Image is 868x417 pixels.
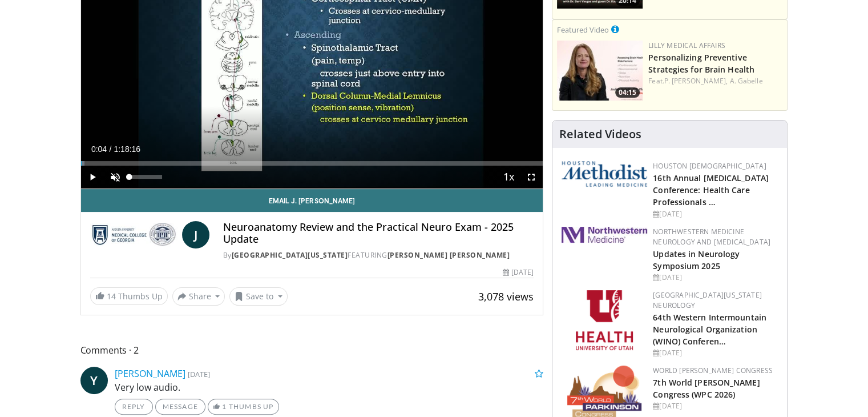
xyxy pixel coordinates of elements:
[222,402,227,411] span: 1
[653,377,760,400] a: 7th World [PERSON_NAME] Congress (WPC 2026)
[557,41,643,101] a: 04:15
[653,161,766,171] a: Houston [DEMOGRAPHIC_DATA]
[653,227,770,247] a: Northwestern Medicine Neurology and [MEDICAL_DATA]
[81,161,543,166] div: Progress Bar
[615,87,640,98] span: 04:15
[653,173,769,207] a: 16th Annual [MEDICAL_DATA] Conference: Health Care Professionals …
[188,369,210,379] small: [DATE]
[478,290,534,303] span: 3,078 views
[648,52,754,75] a: Personalizing Preventive Strategies for Brain Health
[653,209,778,219] div: [DATE]
[497,166,520,189] button: Playback Rate
[729,76,762,86] a: A. Gabelle
[653,290,762,310] a: [GEOGRAPHIC_DATA][US_STATE] Neurology
[80,343,544,358] span: Comments 2
[229,287,288,306] button: Save to
[653,401,778,411] div: [DATE]
[664,76,728,86] a: P. [PERSON_NAME],
[653,248,740,271] a: Updates in Neurology Symposium 2025
[557,41,643,101] img: c3be7821-a0a3-4187-927a-3bb177bd76b4.png.150x105_q85_crop-smart_upscale.jpg
[223,221,534,246] h4: Neuroanatomy Review and the Practical Neuro Exam - 2025 Update
[648,76,782,86] div: Feat.
[223,250,534,260] div: By FEATURING
[172,287,225,306] button: Share
[562,161,647,187] img: 5e4488cc-e109-4a4e-9fd9-73bb9237ee91.png.150x105_q85_autocrop_double_scale_upscale_version-0.2.png
[90,287,168,305] a: 14 Thumbs Up
[503,267,534,278] div: [DATE]
[130,175,162,179] div: Volume Level
[107,291,116,302] span: 14
[90,221,177,248] img: Medical College of Georgia - Augusta University
[387,250,510,260] a: [PERSON_NAME] [PERSON_NAME]
[557,25,609,35] small: Featured Video
[648,41,725,50] a: Lilly Medical Affairs
[81,189,543,212] a: Email J. [PERSON_NAME]
[520,166,543,189] button: Fullscreen
[115,380,544,394] p: Very low audio.
[562,227,647,243] img: 2a462fb6-9365-492a-ac79-3166a6f924d8.png.150x105_q85_autocrop_double_scale_upscale_version-0.2.jpg
[110,145,112,154] span: /
[576,290,633,350] img: f6362829-b0a3-407d-a044-59546adfd345.png.150x105_q85_autocrop_double_scale_upscale_version-0.2.png
[80,367,108,394] a: Y
[115,399,153,415] a: Reply
[155,399,205,415] a: Message
[81,166,104,189] button: Play
[232,250,348,260] a: [GEOGRAPHIC_DATA][US_STATE]
[653,366,773,375] a: World [PERSON_NAME] Congress
[91,145,107,154] span: 0:04
[208,399,279,415] a: 1 Thumbs Up
[114,145,140,154] span: 1:18:16
[182,221,209,248] a: J
[104,166,127,189] button: Unmute
[653,272,778,283] div: [DATE]
[115,367,185,380] a: [PERSON_NAME]
[559,127,641,141] h4: Related Videos
[653,312,766,347] a: 64th Western Intermountain Neurological Organization (WINO) Conferen…
[653,348,778,358] div: [DATE]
